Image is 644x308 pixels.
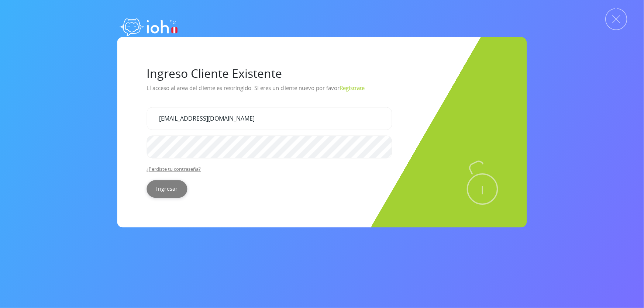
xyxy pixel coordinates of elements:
[147,107,392,130] input: Tu correo
[147,82,497,101] p: El acceso al area del cliente es restringido. Si eres un cliente nuevo por favor
[147,180,187,198] input: Ingresar
[340,84,365,91] a: Registrate
[117,11,180,41] img: logo
[147,66,497,80] h1: Ingreso Cliente Existente
[605,8,627,30] img: Cerrar
[147,166,201,172] a: ¿Perdiste tu contraseña?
